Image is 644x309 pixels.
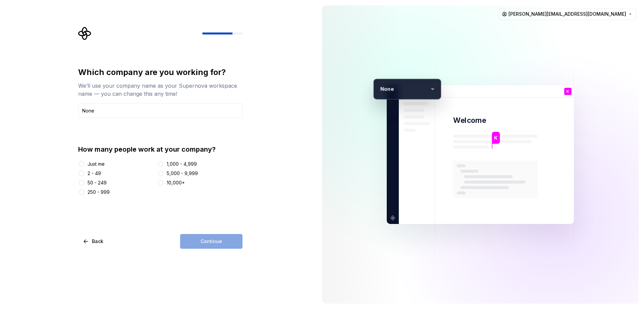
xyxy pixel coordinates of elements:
p: N [377,85,384,93]
input: Company name [78,103,243,118]
div: Which company are you working for? [78,67,243,78]
div: 1,000 - 4,999 [167,161,197,167]
svg: Supernova Logo [78,27,92,40]
div: 5,000 - 9,999 [167,170,198,177]
div: Just me [88,161,105,167]
div: 2 - 49 [88,170,101,177]
div: How many people work at your company? [78,145,243,154]
p: one [384,85,428,93]
p: K [567,89,569,93]
span: Back [92,238,103,245]
div: 10,000+ [167,179,185,186]
button: [PERSON_NAME][EMAIL_ADDRESS][DOMAIN_NAME] [499,8,636,20]
span: [PERSON_NAME][EMAIL_ADDRESS][DOMAIN_NAME] [508,11,626,17]
div: 50 - 249 [88,179,107,186]
p: Welcome [453,115,486,125]
div: 250 - 999 [88,189,110,196]
div: We’ll use your company name as your Supernova workspace name — you can change this any time! [78,82,243,98]
p: K [494,134,497,141]
button: Back [78,234,109,249]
